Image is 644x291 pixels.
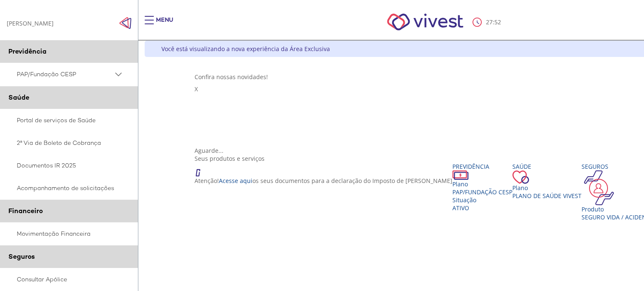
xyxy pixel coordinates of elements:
[17,69,113,80] span: PAP/Fundação CESP
[195,162,209,177] img: ico_atencao.png
[8,252,35,261] span: Seguros
[119,17,132,29] img: Fechar menu
[195,177,452,185] p: Atenção! os seus documentos para a declaração do Imposto de [PERSON_NAME]
[512,170,529,184] img: ico_coracao.png
[512,184,582,192] div: Plano
[156,16,173,33] div: Menu
[161,45,330,53] div: Você está visualizando a nova experiência da Área Exclusiva
[452,188,512,196] span: PAP/Fundação CESP
[494,18,501,26] span: 52
[452,204,469,212] span: Ativo
[7,19,54,27] div: [PERSON_NAME]
[512,162,582,200] a: Saúde PlanoPlano de Saúde VIVEST
[195,85,198,93] span: X
[378,4,473,40] img: Vivest
[452,162,512,170] div: Previdência
[219,177,252,185] a: Acesse aqui
[473,18,503,27] div: :
[452,196,512,204] div: Situação
[512,192,582,200] span: Plano de Saúde VIVEST
[486,18,493,26] span: 27
[582,170,616,205] img: ico_seguros.png
[8,206,43,215] span: Financeiro
[119,17,132,29] span: Click to close side navigation.
[452,180,512,188] div: Plano
[452,170,469,180] img: ico_dinheiro.png
[8,93,29,102] span: Saúde
[8,47,47,56] span: Previdência
[512,162,582,170] div: Saúde
[452,162,512,212] a: Previdência PlanoPAP/Fundação CESP SituaçãoAtivo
